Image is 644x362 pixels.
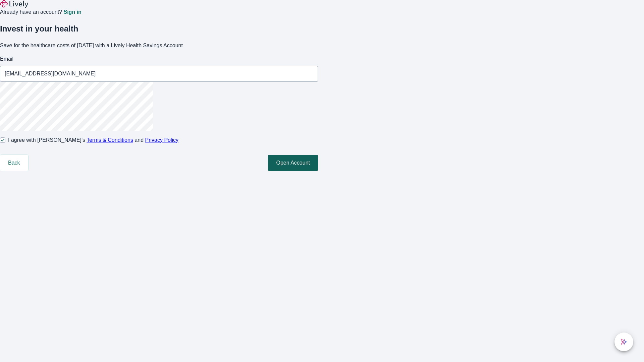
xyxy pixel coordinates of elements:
a: Sign in [63,9,81,15]
button: Open Account [268,155,318,171]
span: I agree with [PERSON_NAME]’s and [8,136,178,144]
a: Privacy Policy [145,137,179,143]
a: Terms & Conditions [87,137,133,143]
button: chat [614,333,633,351]
svg: Lively AI Assistant [621,339,627,345]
